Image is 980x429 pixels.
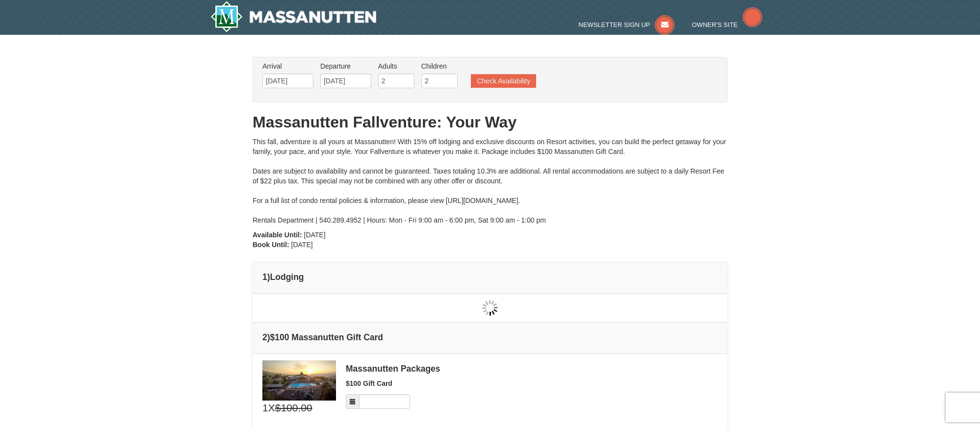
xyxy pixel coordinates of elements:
[262,61,313,71] label: Arrival
[378,61,414,71] label: Adults
[346,379,392,387] span: $100 Gift Card
[482,300,498,316] img: wait gif
[579,21,650,28] span: Newsletter Sign Up
[262,272,718,282] h4: 1 Lodging
[262,401,268,415] span: 1
[291,241,313,249] span: [DATE]
[253,231,302,239] strong: Available Until:
[421,61,458,71] label: Children
[267,332,270,342] span: )
[267,272,270,282] span: )
[692,21,738,28] span: Owner's Site
[262,360,336,401] img: 6619879-1.jpg
[268,401,275,415] span: X
[692,21,763,28] a: Owner's Site
[346,364,718,374] div: Massanutten Packages
[320,61,371,71] label: Departure
[394,379,439,389] button: Change
[579,21,675,28] a: Newsletter Sign Up
[253,112,727,132] h1: Massanutten Fallventure: Your Way
[210,1,376,32] img: Massanutten Resort Logo
[304,231,326,239] span: [DATE]
[253,137,727,225] div: This fall, adventure is all yours at Massanutten! With 15% off lodging and exclusive discounts on...
[210,1,376,32] a: Massanutten Resort
[275,401,312,415] span: $100.00
[262,332,718,342] h4: 2 $100 Massanutten Gift Card
[471,74,536,88] button: Check Availability
[253,241,289,249] strong: Book Until:
[346,414,396,425] button: More Info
